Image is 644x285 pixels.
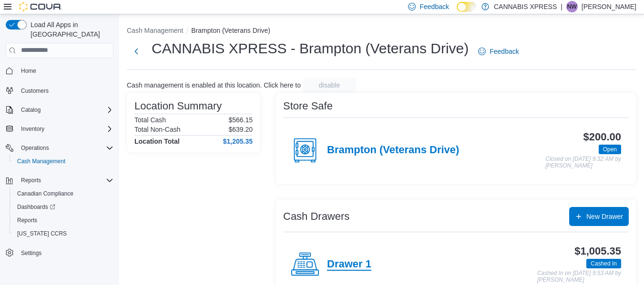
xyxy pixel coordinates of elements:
span: NW [567,1,577,12]
h4: Location Total [134,138,180,145]
span: Catalog [21,106,41,114]
a: Reports [13,215,41,226]
span: Cash Management [13,156,113,167]
span: Open [599,145,621,154]
h6: Total Cash [134,116,166,124]
button: [US_STATE] CCRS [10,227,117,240]
div: Nathan Wilson [566,1,578,12]
span: Open [603,145,617,154]
p: [PERSON_NAME] [582,1,636,12]
h1: CANNABIS XPRESS - Brampton (Veterans Drive) [152,39,469,58]
span: Catalog [17,104,113,116]
p: Cash management is enabled at this location. Click here to [127,81,301,89]
a: Customers [17,85,52,97]
a: [US_STATE] CCRS [13,228,71,239]
a: Dashboards [10,200,117,214]
h4: Drawer 1 [327,258,371,271]
button: Next [127,42,146,61]
nav: Complex example [6,60,113,285]
button: Catalog [2,103,117,117]
span: Canadian Compliance [13,188,113,199]
h3: Store Safe [283,100,333,112]
nav: An example of EuiBreadcrumbs [127,26,636,37]
button: Home [2,64,117,78]
a: Settings [17,247,45,259]
button: Inventory [17,123,48,135]
span: Washington CCRS [13,228,113,239]
span: [US_STATE] CCRS [17,230,67,237]
button: Cash Management [10,155,117,168]
input: Dark Mode [457,2,477,12]
span: Canadian Compliance [17,190,73,197]
button: Operations [2,141,117,155]
button: Canadian Compliance [10,187,117,200]
span: Feedback [490,47,519,56]
h6: Total Non-Cash [134,126,181,133]
h4: Brampton (Veterans Drive) [327,144,459,157]
span: Reports [17,216,37,224]
span: Customers [21,87,49,95]
p: Closed on [DATE] 9:32 AM by [PERSON_NAME] [545,156,621,169]
button: Reports [2,174,117,187]
span: New Drawer [586,212,623,221]
button: Operations [17,142,53,154]
span: Reports [13,215,113,226]
span: Reports [21,177,41,184]
p: CANNABIS XPRESS [494,1,557,12]
span: Inventory [17,123,113,135]
p: $639.20 [228,126,253,133]
button: Catalog [17,104,44,116]
button: New Drawer [569,207,629,226]
button: Cash Management [127,27,183,34]
button: disable [303,78,356,93]
button: Reports [10,214,117,227]
p: | [561,1,562,12]
a: Dashboards [13,201,59,213]
a: Cash Management [13,156,69,167]
span: Dark Mode [457,12,457,12]
button: Customers [2,83,117,97]
span: Home [17,65,113,77]
span: Cashed In [586,259,621,268]
a: Feedback [474,42,522,61]
button: Brampton (Veterans Drive) [191,27,270,34]
span: Inventory [21,125,44,133]
span: Load All Apps in [GEOGRAPHIC_DATA] [27,20,113,39]
p: $566.15 [228,116,253,124]
h3: Location Summary [134,100,222,112]
p: Cashed In on [DATE] 9:53 AM by [PERSON_NAME] [537,270,621,283]
span: Home [21,67,36,75]
a: Home [17,65,40,77]
span: Settings [17,247,113,259]
span: Dashboards [13,201,113,213]
h3: $1,005.35 [574,246,621,257]
button: Inventory [2,122,117,136]
img: Cova [19,2,62,11]
span: Feedback [419,2,449,11]
span: Cashed In [591,259,617,268]
h4: $1,205.35 [223,138,253,145]
span: Reports [17,175,113,186]
h3: $200.00 [583,131,621,143]
span: disable [319,80,340,90]
button: Reports [17,175,45,186]
span: Cash Management [17,157,65,165]
span: Operations [17,142,113,154]
span: Dashboards [17,203,55,211]
h3: Cash Drawers [283,211,349,222]
span: Operations [21,144,49,152]
button: Settings [2,246,117,260]
a: Canadian Compliance [13,188,77,199]
span: Settings [21,249,41,257]
span: Customers [17,84,113,96]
